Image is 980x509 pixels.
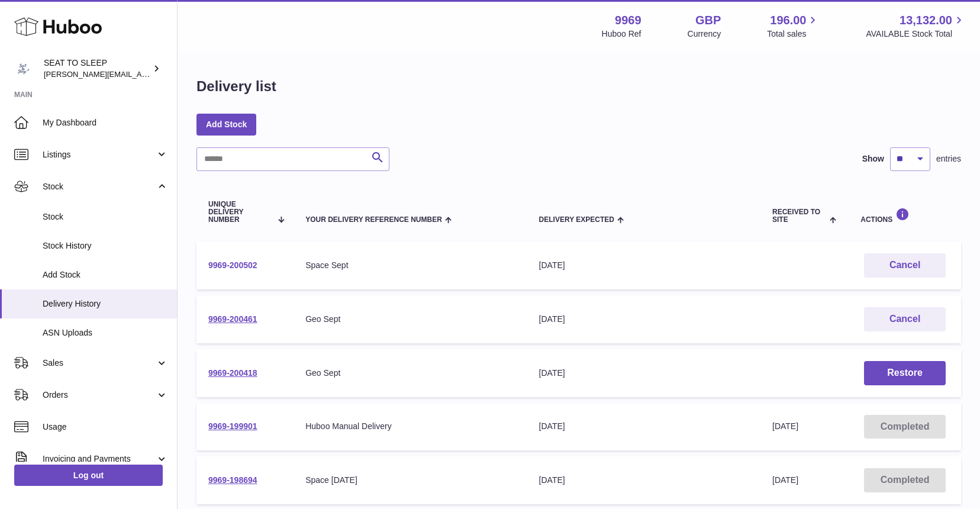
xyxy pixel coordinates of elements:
a: 9969-200461 [208,314,257,324]
span: Delivery Expected [539,216,614,224]
span: Invoicing and Payments [43,453,156,465]
div: [DATE] [539,368,749,379]
a: Add Stock [196,114,256,135]
div: SEAT TO SLEEP [44,57,150,80]
span: [PERSON_NAME][EMAIL_ADDRESS][DOMAIN_NAME] [44,69,237,79]
span: [DATE] [772,421,798,431]
span: entries [936,153,961,165]
span: 13,132.00 [900,12,952,28]
span: Unique Delivery Number [208,201,272,224]
a: 9969-200418 [208,368,257,378]
span: Stock History [43,240,168,252]
span: Usage [43,421,168,433]
strong: 9969 [615,12,641,28]
span: 196.00 [770,12,806,28]
button: Cancel [864,253,946,278]
div: Space Sept [305,260,515,271]
span: Stock [43,181,156,192]
span: Add Stock [43,269,168,281]
h1: Delivery list [196,77,276,96]
div: Huboo Ref [602,28,641,40]
img: amy@seattosleep.co.uk [14,60,32,78]
div: [DATE] [539,475,749,486]
div: [DATE] [539,314,749,325]
button: Cancel [864,307,946,331]
div: Space [DATE] [305,475,515,486]
span: Listings [43,149,156,160]
label: Show [862,153,884,165]
div: Geo Sept [305,368,515,379]
span: [DATE] [772,475,798,485]
a: Log out [14,465,163,486]
a: 9969-200502 [208,260,257,270]
div: Currency [688,28,721,40]
span: Total sales [767,28,820,40]
a: 196.00 Total sales [767,12,820,40]
div: [DATE] [539,421,749,432]
div: Actions [860,208,949,224]
strong: GBP [695,12,721,28]
span: Your Delivery Reference Number [305,216,442,224]
a: 13,132.00 AVAILABLE Stock Total [866,12,966,40]
div: Huboo Manual Delivery [305,421,515,432]
span: AVAILABLE Stock Total [866,28,966,40]
span: ASN Uploads [43,327,168,339]
div: [DATE] [539,260,749,271]
button: Restore [864,361,946,385]
div: Geo Sept [305,314,515,325]
span: My Dashboard [43,117,168,128]
span: Received to Site [772,208,827,224]
span: Delivery History [43,298,168,310]
span: Orders [43,389,156,401]
a: 9969-199901 [208,421,257,431]
span: Stock [43,211,168,223]
span: Sales [43,357,156,369]
a: 9969-198694 [208,475,257,485]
